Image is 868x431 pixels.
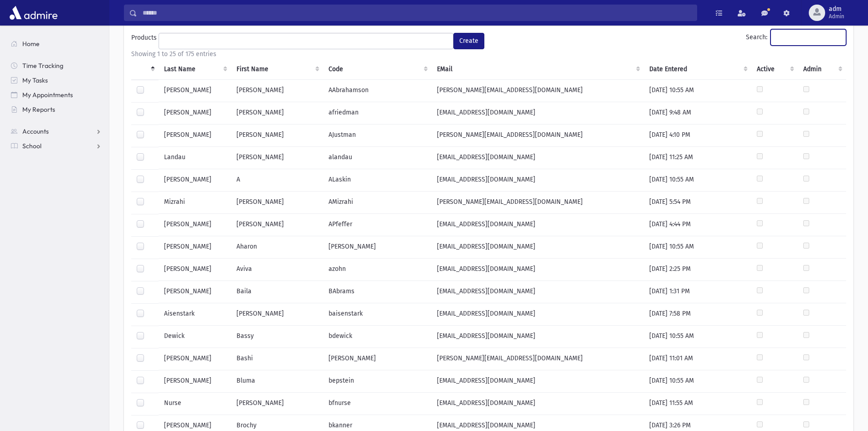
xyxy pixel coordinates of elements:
[231,259,324,281] td: Aviva
[644,59,751,80] th: Date Entered : activate to sort column ascending
[431,393,644,415] td: [EMAIL_ADDRESS][DOMAIN_NAME]
[131,49,846,59] div: Showing 1 to 25 of 175 entries
[323,281,431,303] td: BAbrams
[159,59,231,80] th: Last Name : activate to sort column ascending
[231,102,324,125] td: [PERSON_NAME]
[644,393,751,415] td: [DATE] 11:55 AM
[231,214,324,236] td: [PERSON_NAME]
[323,236,431,259] td: [PERSON_NAME]
[644,79,751,102] td: [DATE] 10:55 AM
[159,125,231,147] td: [PERSON_NAME]
[453,33,484,49] button: Create
[323,393,431,415] td: bfnurse
[644,214,751,236] td: [DATE] 4:44 PM
[231,393,324,415] td: [PERSON_NAME]
[323,370,431,393] td: bepstein
[644,169,751,192] td: [DATE] 10:55 AM
[159,259,231,281] td: [PERSON_NAME]
[829,13,844,20] span: Admin
[431,192,644,214] td: [PERSON_NAME][EMAIL_ADDRESS][DOMAIN_NAME]
[231,303,324,326] td: [PERSON_NAME]
[231,169,324,192] td: A
[159,303,231,326] td: Aisenstark
[644,348,751,370] td: [DATE] 11:01 AM
[644,370,751,393] td: [DATE] 10:55 AM
[22,142,41,150] span: School
[159,169,231,192] td: [PERSON_NAME]
[231,59,324,80] th: First Name : activate to sort column ascending
[159,326,231,348] td: Dewick
[323,59,431,80] th: Code : activate to sort column ascending
[4,73,109,88] a: My Tasks
[231,281,324,303] td: Baila
[22,40,40,48] span: Home
[431,370,644,393] td: [EMAIL_ADDRESS][DOMAIN_NAME]
[231,79,324,102] td: [PERSON_NAME]
[323,326,431,348] td: bdewick
[7,4,60,22] img: AdmirePro
[159,236,231,259] td: [PERSON_NAME]
[644,259,751,281] td: [DATE] 2:25 PM
[159,281,231,303] td: [PERSON_NAME]
[159,370,231,393] td: [PERSON_NAME]
[798,59,846,80] th: Admin : activate to sort column ascending
[431,169,644,192] td: [EMAIL_ADDRESS][DOMAIN_NAME]
[644,125,751,147] td: [DATE] 4:10 PM
[231,147,324,169] td: [PERSON_NAME]
[22,127,49,135] span: Accounts
[323,147,431,169] td: alandau
[137,5,697,21] input: Search
[22,76,48,84] span: My Tasks
[159,393,231,415] td: Nurse
[431,125,644,147] td: [PERSON_NAME][EMAIL_ADDRESS][DOMAIN_NAME]
[644,326,751,348] td: [DATE] 10:55 AM
[231,192,324,214] td: [PERSON_NAME]
[644,281,751,303] td: [DATE] 1:31 PM
[431,303,644,326] td: [EMAIL_ADDRESS][DOMAIN_NAME]
[22,105,55,114] span: My Reports
[323,125,431,147] td: AJustman
[159,102,231,125] td: [PERSON_NAME]
[131,59,159,80] th: : activate to sort column descending
[323,169,431,192] td: ALaskin
[323,79,431,102] td: AAbrahamson
[323,348,431,370] td: [PERSON_NAME]
[4,102,109,117] a: My Reports
[4,139,109,153] a: School
[4,36,109,51] a: Home
[431,214,644,236] td: [EMAIL_ADDRESS][DOMAIN_NAME]
[431,326,644,348] td: [EMAIL_ADDRESS][DOMAIN_NAME]
[159,348,231,370] td: [PERSON_NAME]
[231,370,324,393] td: Bluma
[431,147,644,169] td: [EMAIL_ADDRESS][DOMAIN_NAME]
[644,192,751,214] td: [DATE] 5:54 PM
[22,62,63,70] span: Time Tracking
[431,236,644,259] td: [EMAIL_ADDRESS][DOMAIN_NAME]
[644,102,751,125] td: [DATE] 9:48 AM
[746,29,846,46] label: Search:
[159,214,231,236] td: [PERSON_NAME]
[431,281,644,303] td: [EMAIL_ADDRESS][DOMAIN_NAME]
[431,259,644,281] td: [EMAIL_ADDRESS][DOMAIN_NAME]
[323,214,431,236] td: APfeffer
[323,303,431,326] td: baisenstark
[159,79,231,102] td: [PERSON_NAME]
[22,91,73,99] span: My Appointments
[131,33,159,46] label: Products
[770,29,846,46] input: Search:
[231,236,324,259] td: Aharon
[644,236,751,259] td: [DATE] 10:55 AM
[323,192,431,214] td: AMizrahi
[231,326,324,348] td: Bassy
[431,79,644,102] td: [PERSON_NAME][EMAIL_ADDRESS][DOMAIN_NAME]
[231,348,324,370] td: Bashi
[431,348,644,370] td: [PERSON_NAME][EMAIL_ADDRESS][DOMAIN_NAME]
[4,124,109,139] a: Accounts
[4,58,109,73] a: Time Tracking
[4,88,109,102] a: My Appointments
[159,147,231,169] td: Landau
[231,125,324,147] td: [PERSON_NAME]
[431,102,644,125] td: [EMAIL_ADDRESS][DOMAIN_NAME]
[431,59,644,80] th: EMail : activate to sort column ascending
[644,147,751,169] td: [DATE] 11:25 AM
